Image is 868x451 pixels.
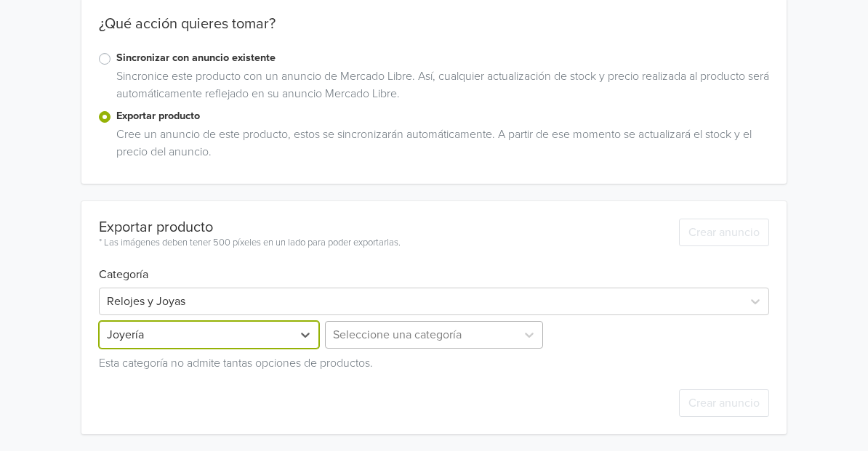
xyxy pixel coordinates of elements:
label: Exportar producto [116,108,769,124]
div: ¿Qué acción quieres tomar? [81,15,787,50]
div: Sincronice este producto con un anuncio de Mercado Libre. Así, cualquier actualización de stock y... [110,68,769,108]
button: Crear anuncio [679,389,769,417]
label: Sincronizar con anuncio existente [116,50,769,66]
div: Esta categoría no admite tantas opciones de productos. [99,349,769,372]
div: Cree un anuncio de este producto, estos se sincronizarán automáticamente. A partir de ese momento... [110,126,769,166]
div: * Las imágenes deben tener 500 píxeles en un lado para poder exportarlas. [99,236,401,251]
div: Exportar producto [99,219,401,236]
h6: Categoría [99,251,769,282]
button: Crear anuncio [679,219,769,246]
